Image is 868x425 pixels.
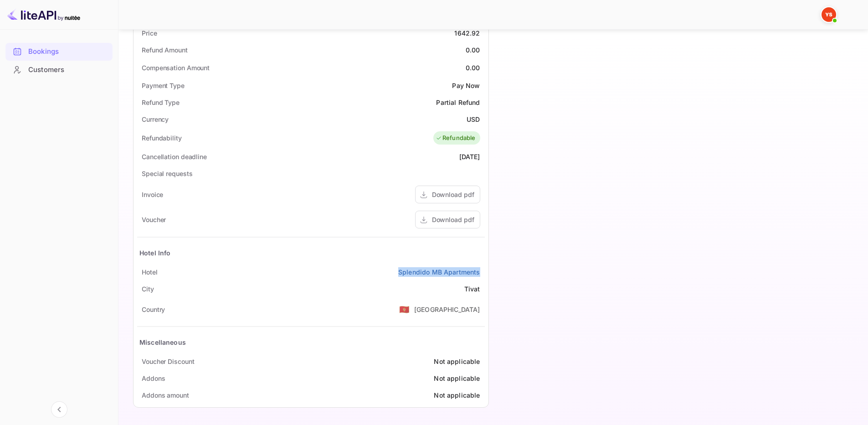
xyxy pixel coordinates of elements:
div: Invoice [142,190,163,199]
div: Voucher [142,215,166,224]
div: Refundability [142,133,182,143]
div: Compensation Amount [142,63,210,73]
button: Collapse navigation [51,401,67,418]
div: Partial Refund [436,98,480,107]
div: Download pdf [432,215,474,224]
div: Currency [142,114,169,124]
div: Customers [5,61,113,79]
div: Hotel [142,267,158,277]
div: Refund Type [142,98,180,107]
div: 0.00 [466,63,480,73]
div: Not applicable [434,373,480,383]
a: Splendido MB Apartments [398,267,480,277]
div: Country [142,305,165,314]
div: Cancellation deadline [142,152,207,161]
div: Addons amount [142,390,189,400]
div: Payment Type [142,81,185,90]
div: [DATE] [459,152,480,161]
div: 1642.92 [454,28,480,38]
div: Bookings [5,43,113,61]
div: Special requests [142,169,192,178]
div: [GEOGRAPHIC_DATA] [414,305,480,314]
div: 0.00 [466,45,480,55]
a: Customers [5,61,113,78]
div: Price [142,28,157,38]
div: Bookings [28,47,108,57]
div: Download pdf [432,190,474,199]
div: Refund Amount [142,45,188,55]
div: Refundable [436,134,476,143]
span: United States [399,301,410,317]
div: Voucher Discount [142,357,194,366]
div: City [142,284,154,294]
div: Tivat [464,284,480,294]
div: Addons [142,373,165,383]
div: Hotel Info [139,248,171,258]
a: Bookings [5,43,113,60]
div: Pay Now [452,81,480,90]
div: Miscellaneous [139,337,186,347]
div: Not applicable [434,390,480,400]
img: LiteAPI logo [7,7,80,22]
img: Yandex Support [822,7,836,22]
div: Not applicable [434,357,480,366]
div: Customers [28,65,108,75]
div: USD [467,114,480,124]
